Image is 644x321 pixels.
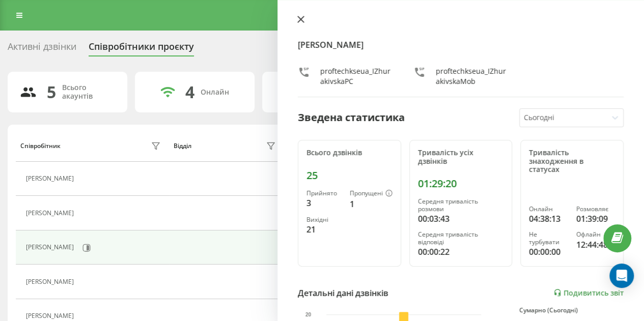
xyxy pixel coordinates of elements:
[305,312,312,317] text: 20
[306,216,342,223] div: Вихідні
[20,142,61,150] div: Співробітник
[306,190,342,197] div: Прийнято
[306,223,342,236] div: 21
[529,149,615,174] div: Тривалість знаходження в статусах
[26,278,76,285] div: [PERSON_NAME]
[519,307,624,314] div: Сумарно (Сьогодні)
[306,169,393,182] div: 25
[576,231,615,238] div: Офлайн
[201,88,229,97] div: Онлайн
[418,231,504,246] div: Середня тривалість відповіді
[529,246,568,258] div: 00:00:00
[185,82,194,102] div: 4
[529,206,568,213] div: Онлайн
[418,149,504,166] div: Тривалість усіх дзвінків
[89,41,194,57] div: Співробітники проєкту
[26,175,76,182] div: [PERSON_NAME]
[26,210,76,217] div: [PERSON_NAME]
[62,83,115,101] div: Всього акаунтів
[436,66,509,86] div: proftechkseua_IZhurakivskaMob
[47,82,56,102] div: 5
[418,178,504,190] div: 01:29:20
[298,287,388,299] div: Детальні дані дзвінків
[418,198,504,213] div: Середня тривалість розмови
[529,213,568,225] div: 04:38:13
[306,149,393,157] div: Всього дзвінків
[609,264,634,288] div: Open Intercom Messenger
[576,206,615,213] div: Розмовляє
[26,312,76,319] div: [PERSON_NAME]
[576,239,615,251] div: 12:44:48
[350,190,393,198] div: Пропущені
[320,66,393,86] div: proftechkseua_IZhurakivskaPC
[26,244,76,251] div: [PERSON_NAME]
[298,39,624,51] h4: [PERSON_NAME]
[350,198,393,210] div: 1
[529,231,568,246] div: Не турбувати
[418,213,504,225] div: 00:03:43
[298,110,405,125] div: Зведена статистика
[576,213,615,225] div: 01:39:09
[306,197,342,209] div: 3
[553,288,624,297] a: Подивитись звіт
[8,41,76,57] div: Активні дзвінки
[174,142,191,150] div: Відділ
[418,246,504,258] div: 00:00:22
